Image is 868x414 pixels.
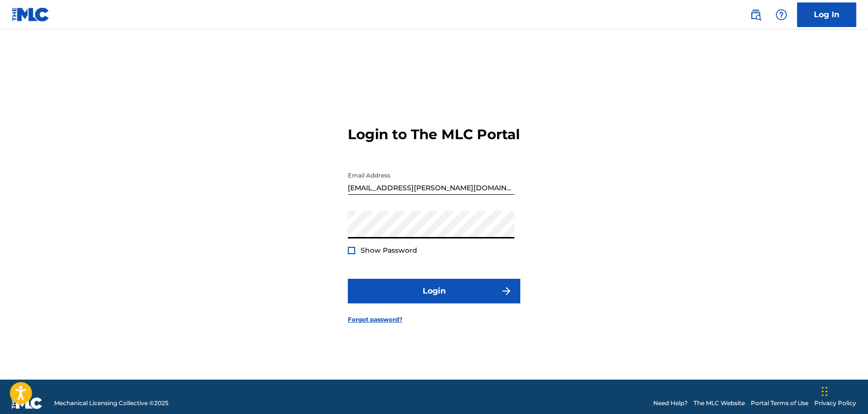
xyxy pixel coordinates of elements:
[501,285,512,297] img: f7272a7cc735f4ea7f67.svg
[819,367,868,414] iframe: Chat Widget
[750,9,762,21] img: search
[12,7,50,22] img: MLC Logo
[822,377,828,406] div: Arrastrar
[797,2,856,27] a: Log In
[814,399,856,408] a: Privacy Policy
[54,399,168,408] span: Mechanical Licensing Collective © 2025
[771,5,791,25] div: Help
[653,399,688,408] a: Need Help?
[775,9,787,21] img: help
[348,315,402,324] a: Forgot password?
[348,126,520,143] h3: Login to The MLC Portal
[348,279,520,303] button: Login
[751,399,808,408] a: Portal Terms of Use
[746,5,766,25] a: Public Search
[694,399,745,408] a: The MLC Website
[12,397,42,409] img: logo
[361,246,417,255] span: Show Password
[819,367,868,414] div: Widget de chat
